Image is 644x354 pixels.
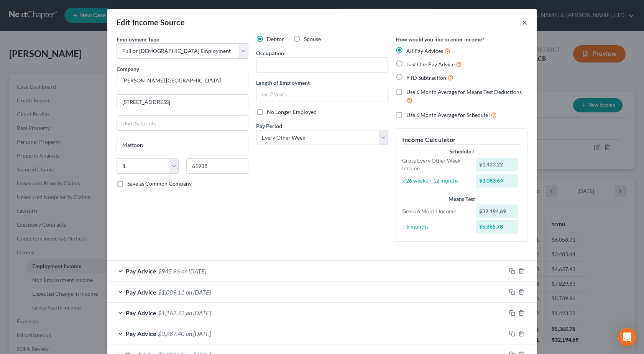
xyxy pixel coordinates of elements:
label: How would you like to enter income? [396,35,484,43]
div: $3,083.64 [476,174,518,188]
div: Schedule I [402,148,521,155]
span: on [DATE] [186,330,211,337]
label: Length of Employment [256,79,310,87]
span: $945.96 [158,267,180,275]
div: x 26 weeks ÷ 12 months [398,177,472,184]
span: on [DATE] [181,267,206,275]
span: Pay Advice [126,288,156,296]
span: $1,162.42 [158,309,184,316]
h5: Income Calculator [402,135,521,145]
label: Occupation [256,49,284,57]
span: Company [117,66,139,72]
div: $32,194.69 [476,204,518,218]
input: Enter zip... [186,158,248,174]
span: Pay Advice [126,330,156,337]
div: Open Intercom Messenger [618,328,636,346]
span: YTD Subtraction [406,74,446,81]
div: $5,365.78 [476,220,518,234]
span: Use 6 Month Average for Means Test Deductions [406,89,522,95]
button: × [522,18,527,27]
div: Means Test [402,195,521,203]
div: $1,423.22 [476,158,518,171]
span: $1,089.11 [158,288,184,296]
input: -- [256,58,388,72]
span: All Pay Advices [406,48,443,54]
input: ex: 2 years [256,87,388,102]
span: on [DATE] [186,309,211,316]
span: No Longer Employed [267,109,317,115]
span: Pay Advice [126,309,156,316]
div: Gross Every Other Week Income [398,157,472,172]
input: Enter address... [117,95,248,109]
span: Save as Common Company [127,180,192,187]
span: Just One Pay Advice [406,61,455,68]
span: Pay Period [256,123,282,129]
span: Spouse [304,36,321,42]
div: ÷ 6 months [398,223,472,231]
span: $3,287.40 [158,330,184,337]
input: Unit, Suite, etc... [117,116,248,130]
span: Debtor [267,36,284,42]
div: Edit Income Source [117,17,185,28]
span: Pay Advice [126,267,156,275]
span: Use 6 Month Average for Schedule I [406,112,491,118]
input: Enter city... [117,137,248,152]
span: on [DATE] [186,288,211,296]
input: Search company by name... [117,73,248,88]
div: Gross 6 Month Income [398,207,472,215]
span: Employment Type [117,36,159,43]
